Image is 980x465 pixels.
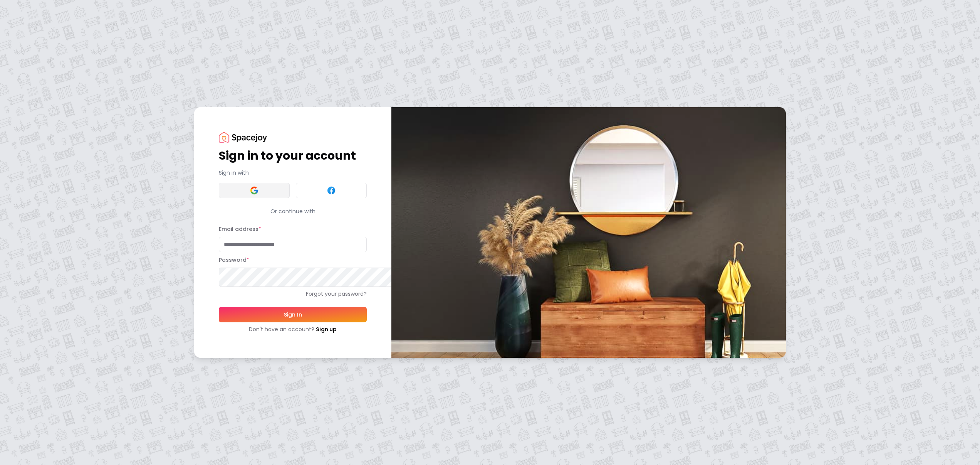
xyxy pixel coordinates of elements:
[250,186,259,195] img: Google signin
[219,307,367,322] button: Sign In
[219,169,367,177] p: Sign in with
[327,186,336,195] img: Facebook signin
[219,132,267,142] img: Spacejoy Logo
[219,325,367,333] div: Don't have an account?
[316,325,337,333] a: Sign up
[267,207,319,215] span: Or continue with
[219,290,367,298] a: Forgot your password?
[219,149,367,163] h1: Sign in to your account
[219,225,261,233] label: Email address
[219,256,249,264] label: Password
[391,107,786,357] img: banner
